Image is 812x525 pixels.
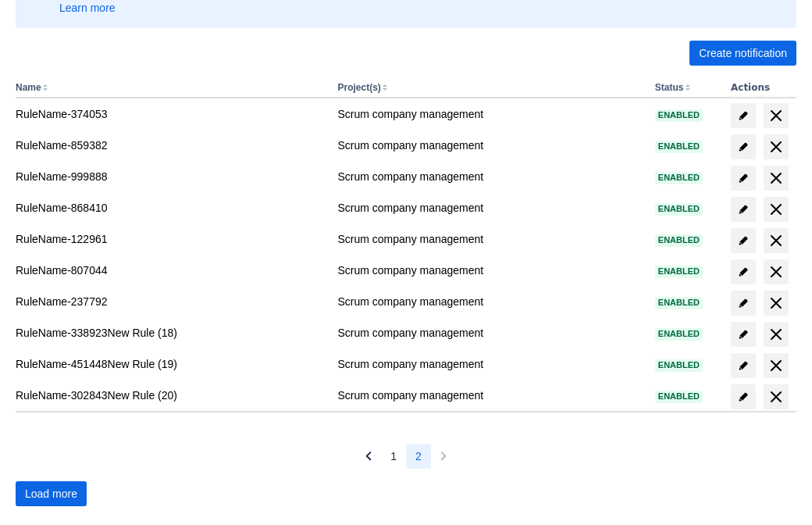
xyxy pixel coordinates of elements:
[337,200,642,216] div: Scrum company management
[356,444,381,469] button: Previous
[767,169,785,187] span: delete
[725,78,796,98] th: Actions
[655,111,703,120] span: Enabled
[16,106,325,122] div: RuleName-374053
[337,325,642,341] div: Scrum company management
[16,387,325,403] div: RuleName-302843New Rule (20)
[337,231,642,247] div: Scrum company management
[381,444,406,469] button: Page 1
[16,231,325,247] div: RuleName-122961
[337,137,642,153] div: Scrum company management
[356,444,456,469] nav: Pagination
[737,141,750,153] span: edit
[737,297,750,309] span: edit
[737,328,750,341] span: edit
[337,387,642,403] div: Scrum company management
[737,203,750,216] span: edit
[655,392,703,401] span: Enabled
[767,106,785,125] span: delete
[337,356,642,372] div: Scrum company management
[655,205,703,213] span: Enabled
[415,444,422,469] span: 2
[767,294,785,312] span: delete
[737,391,750,403] span: edit
[337,82,380,93] button: Project(s)
[16,169,325,184] div: RuleName-999888
[16,82,41,93] button: Name
[737,266,750,278] span: edit
[737,109,750,122] span: edit
[655,142,703,151] span: Enabled
[655,173,703,182] span: Enabled
[390,444,397,469] span: 1
[767,325,785,344] span: delete
[767,231,785,250] span: delete
[655,330,703,338] span: Enabled
[767,356,785,375] span: delete
[699,41,787,66] span: Create notification
[16,294,325,309] div: RuleName-237792
[655,361,703,370] span: Enabled
[737,172,750,184] span: edit
[16,262,325,278] div: RuleName-807044
[16,137,325,153] div: RuleName-859382
[767,387,785,406] span: delete
[337,262,642,278] div: Scrum company management
[16,481,87,506] button: Load more
[767,200,785,219] span: delete
[689,41,796,66] button: Create notification
[16,200,325,216] div: RuleName-868410
[767,262,785,281] span: delete
[406,444,431,469] button: Page 2
[16,356,325,372] div: RuleName-451448New Rule (19)
[16,325,325,341] div: RuleName-338923New Rule (18)
[767,137,785,156] span: delete
[737,234,750,247] span: edit
[655,298,703,307] span: Enabled
[737,359,750,372] span: edit
[337,169,642,184] div: Scrum company management
[655,82,684,93] button: Status
[655,267,703,276] span: Enabled
[337,106,642,122] div: Scrum company management
[25,481,77,506] span: Load more
[431,444,456,469] button: Next
[655,236,703,245] span: Enabled
[337,294,642,309] div: Scrum company management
